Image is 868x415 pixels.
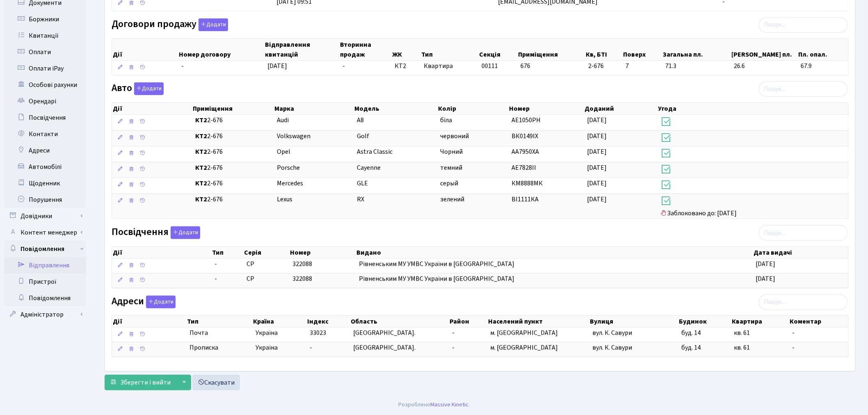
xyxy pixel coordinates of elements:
[759,81,848,97] input: Пошук...
[452,328,455,337] span: -
[292,260,312,269] span: 322088
[195,163,207,172] b: КТ2
[589,316,678,327] th: Вулиця
[195,147,207,156] b: КТ2
[587,147,607,156] span: [DATE]
[247,274,254,283] span: СР
[682,328,701,337] span: буд. 14
[4,257,86,274] a: Відправлення
[120,378,171,387] span: Зберегти і вийти
[112,226,200,239] label: Посвідчення
[756,274,776,283] span: [DATE]
[587,163,607,172] span: [DATE]
[4,44,86,60] a: Оплати
[660,195,845,218] span: Заблоковано до: [DATE]
[171,226,200,239] button: Посвідчення
[424,62,475,71] span: Квартира
[734,62,795,71] span: 26.6
[626,62,659,71] span: 7
[192,375,240,390] a: Скасувати
[356,247,753,258] th: Видано
[196,17,228,31] a: Додати
[4,306,86,323] a: Адміністратор
[357,195,365,204] span: RX
[310,343,312,352] span: -
[678,316,731,327] th: Будинок
[756,260,776,269] span: [DATE]
[449,316,487,327] th: Район
[662,39,731,60] th: Загальна пл.
[195,195,207,204] b: КТ2
[112,39,178,60] th: Дії
[306,316,350,327] th: Індекс
[256,343,303,353] span: Україна
[112,103,192,114] th: Дії
[798,39,849,60] th: Пл. опал.
[491,343,558,352] span: м. [GEOGRAPHIC_DATA]
[792,343,795,352] span: -
[441,147,463,156] span: Чорний
[665,62,727,71] span: 71.3
[178,39,264,60] th: Номер договору
[487,316,589,327] th: Населений пункт
[682,343,701,352] span: буд. 14
[512,132,539,141] span: ВК0149ІХ
[622,39,662,60] th: Поверх
[195,116,207,125] b: КТ2
[512,116,541,125] span: АЕ1050РН
[4,290,86,306] a: Повідомлення
[430,400,468,409] a: Massive Kinetic
[195,163,271,173] span: 2-676
[357,179,368,188] span: GLE
[759,225,848,241] input: Пошук...
[4,60,86,77] a: Оплати iPay
[4,224,86,241] a: Контент менеджер
[441,179,459,188] span: серый
[146,296,176,308] button: Адреси
[587,179,607,188] span: [DATE]
[731,39,798,60] th: [PERSON_NAME] пл.
[339,39,392,60] th: Вторинна продаж
[4,27,86,44] a: Квитанції
[112,247,211,258] th: Дії
[789,316,849,327] th: Коментар
[252,316,306,327] th: Країна
[195,179,271,188] span: 2-676
[4,159,86,175] a: Автомобілі
[353,343,416,352] span: [GEOGRAPHIC_DATA].
[186,316,252,327] th: Тип
[4,11,86,27] a: Боржники
[4,274,86,290] a: Пристрої
[277,147,290,156] span: Opel
[512,147,539,156] span: АА7950ХА
[132,81,164,96] a: Додати
[292,274,312,283] span: 322088
[587,116,607,125] span: [DATE]
[277,163,300,172] span: Porsche
[801,62,845,71] span: 67.9
[395,62,417,71] span: КТ2
[509,103,584,114] th: Номер
[4,93,86,109] a: Орендарі
[753,247,848,258] th: Дата видачі
[452,343,455,352] span: -
[112,18,228,31] label: Договори продажу
[277,179,303,188] span: Mercedes
[357,132,370,141] span: Golf
[357,163,381,172] span: Cayenne
[359,260,514,269] span: Рівненським МУ УМВС України в [GEOGRAPHIC_DATA]
[343,62,345,71] span: -
[195,132,207,141] b: КТ2
[190,328,208,338] span: Почта
[267,62,287,71] span: [DATE]
[512,179,543,188] span: КМ8888МК
[353,328,416,337] span: [GEOGRAPHIC_DATA].
[512,195,539,204] span: ВІ1111КА
[441,195,465,204] span: зелений
[289,247,356,258] th: Номер
[587,132,607,141] span: [DATE]
[392,39,421,60] th: ЖК
[588,62,619,71] span: 2-676
[357,116,364,125] span: A8
[181,62,184,71] span: -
